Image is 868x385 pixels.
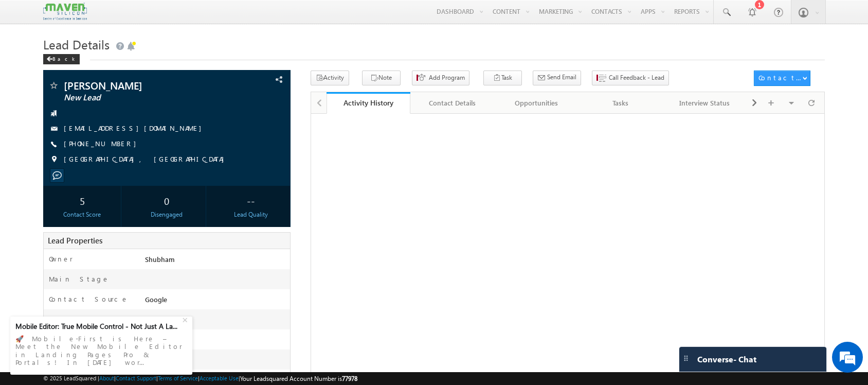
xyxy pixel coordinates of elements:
[46,191,118,210] div: 5
[754,71,810,86] button: Contact Actions
[592,71,669,85] button: Call Feedback - Lead
[48,235,102,246] span: Lead Properties
[131,210,203,219] div: Disengaged
[43,54,85,62] a: Back
[64,139,141,149] span: [PHONE_NUMBER]
[49,314,126,324] label: Source Medium
[142,314,290,329] div: Search
[64,124,207,132] a: [EMAIL_ADDRESS][DOMAIN_NAME]
[46,210,118,219] div: Contact Score
[334,98,403,108] div: Activity History
[663,92,747,114] a: Interview Status
[49,254,73,264] label: Owner
[533,71,581,85] button: Send Email
[116,375,156,381] a: Contact Support
[180,313,192,325] div: +
[311,71,349,85] button: Activity
[671,97,738,109] div: Interview Status
[43,374,357,383] span: © 2025 LeadSquared | | | | |
[429,73,465,82] span: Add Program
[495,92,579,114] a: Opportunities
[200,375,239,381] a: Acceptable Use
[43,54,80,64] div: Back
[609,73,664,82] span: Call Feedback - Lead
[412,71,469,85] button: Add Program
[578,92,663,114] a: Tasks
[587,97,654,109] div: Tasks
[142,294,290,309] div: Google
[145,255,175,264] span: Shubham
[15,322,181,331] div: Mobile Editor: True Mobile Control - Not Just A La...
[15,331,187,370] div: 🚀 Mobile-First is Here – Meet the New Mobile Editor in Landing Pages Pro & Portals! In [DATE] wor...
[697,355,756,364] span: Converse - Chat
[327,92,411,114] a: Activity History
[64,80,218,91] span: [PERSON_NAME]
[410,92,495,114] a: Contact Details
[64,154,229,165] span: [GEOGRAPHIC_DATA], [GEOGRAPHIC_DATA]
[342,375,357,382] span: 77978
[215,191,287,210] div: --
[131,191,203,210] div: 0
[503,97,570,109] div: Opportunities
[240,375,357,382] span: Your Leadsquared Account Number is
[49,274,110,284] label: Main Stage
[49,294,129,304] label: Contact Source
[64,93,218,103] span: New Lead
[547,73,576,82] span: Send Email
[215,210,287,219] div: Lead Quality
[158,375,198,381] a: Terms of Service
[43,3,86,21] img: Custom Logo
[758,73,802,82] div: Contact Actions
[142,335,290,349] div: Paid
[419,97,485,109] div: Contact Details
[362,71,401,85] button: Note
[483,71,522,85] button: Task
[43,36,110,52] span: Lead Details
[682,354,690,362] img: carter-drag
[99,375,114,381] a: About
